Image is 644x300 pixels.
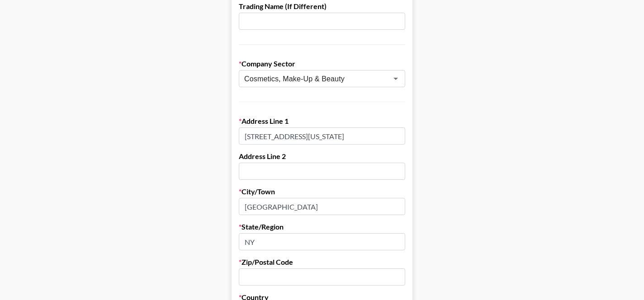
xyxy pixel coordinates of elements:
label: State/Region [239,222,405,231]
label: City/Town [239,187,405,196]
label: Zip/Postal Code [239,258,405,267]
button: Open [389,72,402,85]
label: Company Sector [239,59,405,68]
label: Trading Name (If Different) [239,2,405,11]
label: Address Line 2 [239,152,405,161]
label: Address Line 1 [239,117,405,126]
